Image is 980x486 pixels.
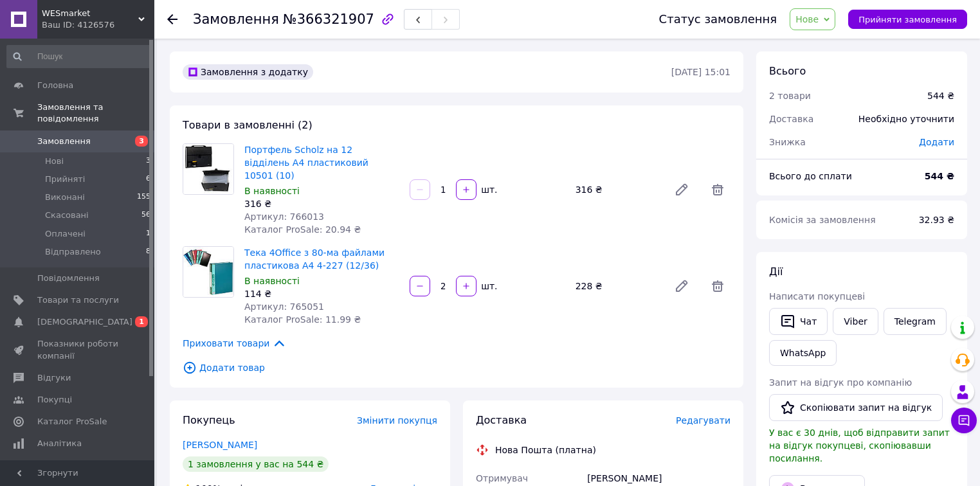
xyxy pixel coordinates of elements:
span: Показники роботи компанії [37,338,119,361]
img: Тека 4Office з 80-ма файлами пластикова А4 4-227 (12/36) [183,247,233,297]
a: Viber [833,308,878,335]
span: 1 [135,316,148,327]
span: Доставка [476,414,527,426]
span: 3 [135,136,148,147]
button: Скопіювати запит на відгук [769,394,943,421]
span: Відгуки [37,372,71,384]
span: Відправлено [45,246,101,258]
span: Артикул: 765051 [244,301,324,312]
span: Видалити [705,273,730,299]
span: Виконані [45,192,85,203]
span: Прийняті [45,174,85,185]
span: 56 [141,210,150,221]
span: Покупець [183,414,235,426]
span: Додати [919,137,954,147]
div: Нова Пошта (платна) [492,444,599,456]
span: В наявності [244,186,300,196]
span: Приховати товари [183,336,286,350]
div: Статус замовлення [659,13,777,26]
span: Товари та послуги [37,294,119,306]
span: Редагувати [676,415,730,426]
span: Прийняти замовлення [858,15,957,24]
span: 2 товари [769,91,811,101]
input: Пошук [6,45,152,68]
span: №366321907 [283,12,374,27]
span: Всього [769,65,806,77]
time: [DATE] 15:01 [671,67,730,77]
div: Необхідно уточнити [851,105,962,133]
div: Ваш ID: 4126576 [42,19,154,31]
span: Товари в замовленні (2) [183,119,313,131]
div: 544 ₴ [927,89,954,102]
span: Всього до сплати [769,171,852,181]
button: Чат з покупцем [951,408,977,433]
img: Портфель Scholz на 12 відділень А4 пластиковий 10501 (10) [183,144,233,194]
span: Доставка [769,114,813,124]
span: Дії [769,265,783,278]
span: Каталог ProSale [37,416,107,428]
span: Каталог ProSale: 20.94 ₴ [244,224,361,235]
span: Видалити [705,177,730,203]
div: Повернутися назад [167,13,177,26]
a: Тека 4Office з 80-ма файлами пластикова А4 4-227 (12/36) [244,248,385,271]
span: Отримувач [476,473,528,483]
span: Нове [795,14,819,24]
span: 155 [137,192,150,203]
span: Каталог ProSale: 11.99 ₴ [244,314,361,325]
div: 316 ₴ [570,181,664,199]
span: Скасовані [45,210,89,221]
span: [DEMOGRAPHIC_DATA] [37,316,132,328]
span: Нові [45,156,64,167]
span: Комісія за замовлення [769,215,876,225]
a: [PERSON_NAME] [183,440,257,450]
span: Знижка [769,137,806,147]
span: В наявності [244,276,300,286]
span: Повідомлення [37,273,100,284]
span: 32.93 ₴ [919,215,954,225]
span: Артикул: 766013 [244,212,324,222]
span: 6 [146,174,150,185]
span: Написати покупцеві [769,291,865,301]
span: Замовлення та повідомлення [37,102,154,125]
span: У вас є 30 днів, щоб відправити запит на відгук покупцеві, скопіювавши посилання. [769,428,950,464]
span: Змінити покупця [357,415,437,426]
div: 114 ₴ [244,287,399,300]
a: Редагувати [669,177,694,203]
span: Головна [37,80,73,91]
div: Замовлення з додатку [183,64,313,80]
span: 1 [146,228,150,240]
a: Портфель Scholz на 12 відділень А4 пластиковий 10501 (10) [244,145,368,181]
div: 1 замовлення у вас на 544 ₴ [183,456,329,472]
div: шт. [478,183,498,196]
a: Редагувати [669,273,694,299]
span: Замовлення [193,12,279,27]
div: шт. [478,280,498,292]
span: WESmarket [42,8,138,19]
span: Оплачені [45,228,86,240]
button: Прийняти замовлення [848,10,967,29]
span: Замовлення [37,136,91,147]
span: 3 [146,156,150,167]
span: Аналітика [37,438,82,449]
span: 8 [146,246,150,258]
span: Запит на відгук про компанію [769,377,912,388]
div: 228 ₴ [570,277,664,295]
span: Покупці [37,394,72,406]
button: Чат [769,308,828,335]
a: Telegram [884,308,947,335]
span: Додати товар [183,361,730,375]
b: 544 ₴ [925,171,954,181]
a: WhatsApp [769,340,837,366]
div: 316 ₴ [244,197,399,210]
